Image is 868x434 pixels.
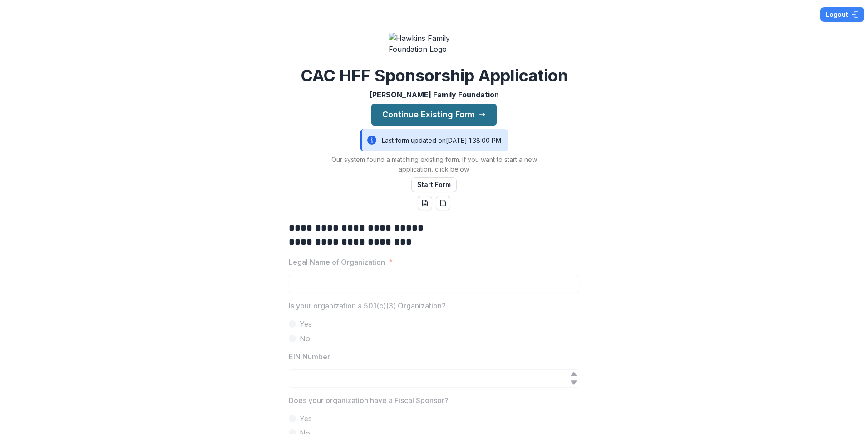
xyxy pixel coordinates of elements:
p: Our system found a matching existing form. If you want to start a new application, click below. [321,155,547,174]
button: Logout [820,7,864,22]
p: Is your organization a 501(c)(3) Organization? [289,300,446,311]
button: Start Form [411,177,457,192]
p: Legal Name of Organization [289,257,385,267]
span: Yes [300,318,312,329]
p: EIN Number [289,351,330,362]
button: pdf-download [436,196,450,210]
button: Continue Existing Form [371,104,497,126]
p: [PERSON_NAME] Family Foundation [370,89,499,100]
img: Hawkins Family Foundation Logo [389,33,479,55]
span: No [300,333,310,344]
button: word-download [418,196,432,210]
h2: CAC HFF Sponsorship Application [301,66,568,86]
div: Last form updated on [DATE] 1:38:00 PM [360,129,508,151]
p: Does your organization have a Fiscal Sponsor? [289,395,449,406]
span: Yes [300,413,312,424]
